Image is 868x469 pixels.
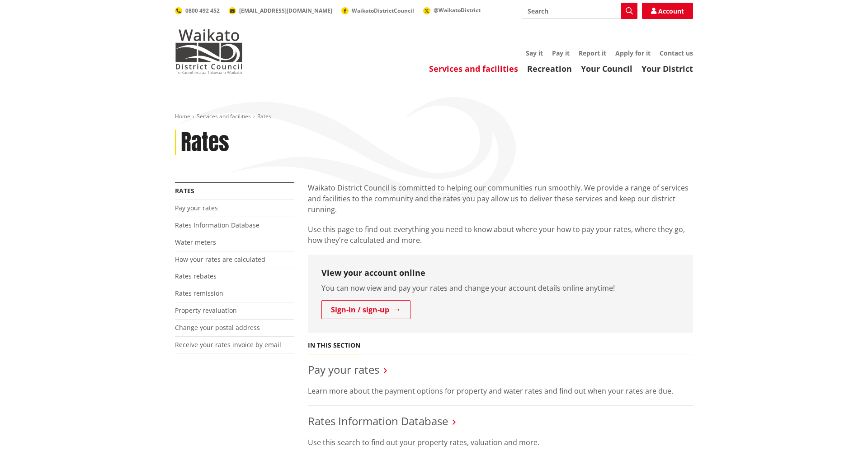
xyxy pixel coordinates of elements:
a: Rates remission [175,289,223,297]
a: Change your postal address [175,323,260,332]
a: Pay your rates [308,362,379,377]
a: Rates rebates [175,272,217,280]
a: How your rates are calculated [175,255,265,264]
a: Services and facilities [197,112,251,120]
a: WaikatoDistrictCouncil [341,7,414,14]
a: Your District [642,63,693,74]
a: @WaikatoDistrict [423,6,481,14]
a: Water meters [175,238,216,246]
a: 0800 492 452 [175,7,220,14]
a: Say it [526,49,543,57]
a: Sign-in / sign-up [321,300,410,319]
h1: Rates [181,130,229,156]
a: Account [642,3,693,19]
a: Pay it [552,49,570,57]
a: Home [175,112,190,120]
p: Use this search to find out your property rates, valuation and more. [308,437,693,448]
a: Rates Information Database [308,413,448,428]
a: Services and facilities [429,63,518,74]
a: Recreation [527,63,572,74]
nav: breadcrumb [175,113,693,121]
a: Contact us [660,49,693,57]
p: You can now view and pay your rates and change your account details online anytime! [321,283,679,293]
span: [EMAIL_ADDRESS][DOMAIN_NAME] [239,7,332,14]
p: Use this page to find out everything you need to know about where your how to pay your rates, whe... [308,224,693,246]
a: Rates Information Database [175,221,259,229]
img: Waikato District Council - Te Kaunihera aa Takiwaa o Waikato [175,29,243,74]
a: Report it [579,49,606,57]
span: WaikatoDistrictCouncil [352,7,414,14]
span: @WaikatoDistrict [434,6,481,14]
a: Rates [175,186,194,195]
input: Search input [522,3,637,19]
a: Your Council [581,63,632,74]
h5: In this section [308,342,360,349]
p: Learn more about the payment options for property and water rates and find out when your rates ar... [308,385,693,396]
p: Waikato District Council is committed to helping our communities run smoothly. We provide a range... [308,182,693,215]
span: 0800 492 452 [185,7,220,14]
a: Pay your rates [175,204,218,212]
h3: View your account online [321,268,679,278]
a: [EMAIL_ADDRESS][DOMAIN_NAME] [229,7,332,14]
a: Apply for it [615,49,651,57]
a: Property revaluation [175,306,237,315]
span: Rates [257,112,271,120]
a: Receive your rates invoice by email [175,340,281,349]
